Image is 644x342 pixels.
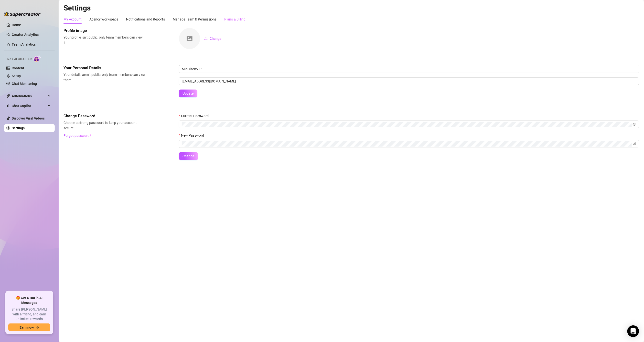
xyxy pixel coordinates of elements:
[7,57,32,61] span: Izzy AI Chatter
[8,307,50,322] span: Share [PERSON_NAME] with a friend, and earn unlimited rewards
[20,325,34,329] span: Earn now
[210,37,222,40] span: Change
[633,123,636,126] span: eye-invisible
[64,113,146,119] span: Change Password
[182,91,194,95] span: Update
[12,92,46,100] span: Automations
[89,17,118,22] div: Agency Workspace
[36,326,39,329] span: arrow-right
[204,37,208,40] span: upload
[12,82,37,86] a: Chat Monitoring
[64,120,146,131] span: Choose a strong password to keep your account secure.
[12,102,46,110] span: Chat Copilot
[64,35,146,45] span: Your profile isn’t public, only team members can view it.
[4,12,41,17] img: logo-BBDzfeDw.svg
[182,122,632,127] input: Current Password
[126,17,165,22] div: Notifications and Reports
[200,35,225,42] button: Change
[6,104,10,108] img: Chat Copilot
[64,3,639,13] h2: Settings
[12,126,25,130] a: Settings
[64,134,91,138] span: Forgot password?
[12,116,45,120] a: Discover Viral Videos
[12,42,36,46] a: Team Analytics
[627,325,639,337] div: Open Intercom Messenger
[179,65,639,73] input: Enter name
[64,28,146,34] span: Profile image
[179,28,200,49] img: square-placeholder.png
[173,17,216,22] div: Manage Team & Permissions
[8,323,50,331] button: Earn nowarrow-right
[179,152,198,160] button: Change
[64,72,146,83] span: Your details aren’t public, only team members can view them.
[12,31,51,39] a: Creator Analytics
[12,74,21,78] a: Setup
[33,55,41,62] img: AI Chatter
[64,17,82,22] div: My Account
[179,113,212,119] label: Current Password
[179,77,639,85] input: Enter new email
[633,142,636,146] span: eye-invisible
[224,17,246,22] div: Plans & Billing
[64,132,91,140] button: Forgot password?
[182,154,194,158] span: Change
[179,133,207,138] label: New Password
[12,66,24,70] a: Content
[12,23,21,27] a: Home
[8,296,50,305] span: 🎁 Get $100 in AI Messages
[179,90,197,97] button: Update
[64,65,146,71] span: Your Personal Details
[182,141,632,147] input: New Password
[6,94,10,98] span: thunderbolt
